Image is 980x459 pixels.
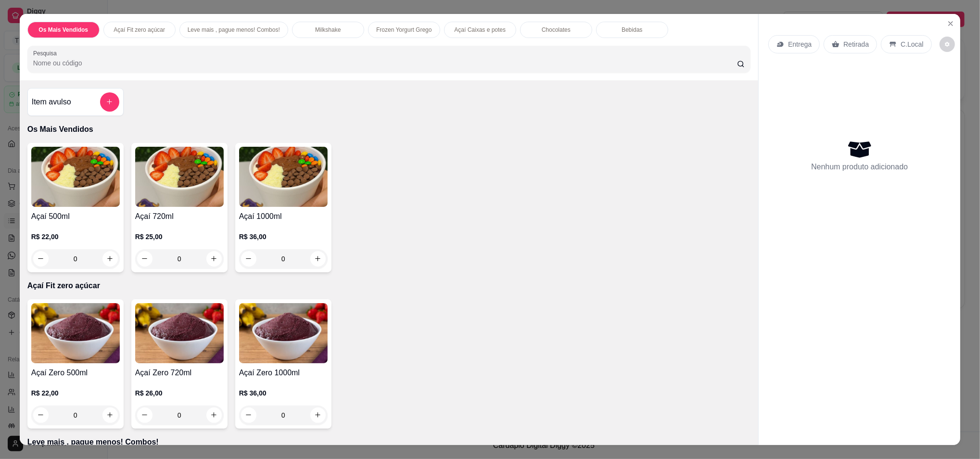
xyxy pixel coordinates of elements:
img: product-image [239,147,328,207]
button: add-separate-item [100,92,119,112]
button: decrease-product-quantity [940,37,955,52]
p: Os Mais Vendidos [38,26,88,34]
h4: Açaí Zero 1000ml [239,367,328,379]
p: Açaí Fit zero açúcar [114,26,165,34]
p: Milkshake [315,26,341,34]
p: R$ 22,00 [31,232,120,242]
p: Frozen Yorgurt Grego [376,26,432,34]
h4: Açaí Zero 500ml [31,367,120,379]
h4: Açaí 1000ml [239,211,328,222]
p: Os Mais Vendidos [27,124,751,135]
img: product-image [135,303,224,363]
img: product-image [31,303,120,363]
button: Close [943,16,958,31]
p: Açaí Fit zero açúcar [27,280,751,292]
p: Leve mais , pague menos! Combos! [188,26,280,34]
p: Bebidas [622,26,642,34]
h4: Item avulso [32,96,71,108]
h4: Açaí 720ml [135,211,224,222]
img: product-image [239,303,328,363]
p: R$ 36,00 [239,388,328,398]
p: R$ 25,00 [135,232,224,242]
img: product-image [31,147,120,207]
p: R$ 26,00 [135,388,224,398]
p: Chocolates [542,26,571,34]
h4: Açaí Zero 720ml [135,367,224,379]
p: Entrega [788,39,812,49]
p: C.Local [901,39,923,49]
input: Pesquisa [33,58,738,68]
p: Leve mais , pague menos! Combos! [27,436,751,448]
label: Pesquisa [33,49,60,57]
p: Nenhum produto adicionado [811,161,908,173]
p: Açaí Caixas e potes [454,26,506,34]
h4: Açaí 500ml [31,211,120,222]
p: R$ 22,00 [31,388,120,398]
p: Retirada [843,39,869,49]
img: product-image [135,147,224,207]
p: R$ 36,00 [239,232,328,242]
